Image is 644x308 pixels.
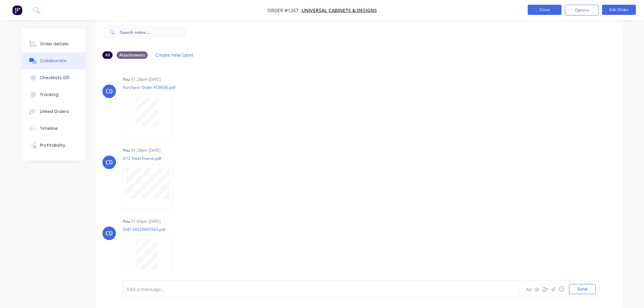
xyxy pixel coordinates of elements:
[123,156,180,161] p: D12 Steel Frame.pdf
[21,137,86,154] button: Profitability
[131,147,161,153] div: 01:28pm [DATE]
[525,285,533,293] button: Aa
[528,5,562,15] button: Close
[40,125,58,132] div: Timeline
[40,92,58,98] div: Tracking
[105,158,113,166] div: CD
[117,51,148,59] div: Attachments
[40,58,67,64] div: Collaborate
[302,7,377,14] a: Universal Cabinets & Designs
[533,285,541,293] button: @
[123,76,130,82] div: You
[21,35,86,52] button: Order details
[12,5,22,15] img: Factory
[123,147,130,153] div: You
[557,285,566,293] button: ☺
[21,103,86,120] button: Linked Orders
[105,87,113,95] div: CD
[123,85,178,90] p: Purchase Order PO9036.pdf
[152,50,197,60] button: Create new label
[21,120,86,137] button: Timeline
[123,227,178,232] p: 598134329665565.pdf
[102,51,113,59] div: All
[40,41,69,47] div: Order details
[602,5,636,15] button: Edit Order
[40,142,65,148] div: Profitability
[565,5,599,16] button: Options
[21,69,86,86] button: Checklists 0/0
[105,229,113,237] div: CD
[120,25,187,39] input: Search notes...
[123,218,130,224] div: You
[40,75,70,81] div: Checklists 0/0
[131,218,161,224] div: 01:09pm [DATE]
[131,76,161,82] div: 01:28pm [DATE]
[569,284,596,294] button: Send
[21,52,86,69] button: Collaborate
[21,86,86,103] button: Tracking
[267,7,302,14] span: Order #1267 -
[40,109,69,115] div: Linked Orders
